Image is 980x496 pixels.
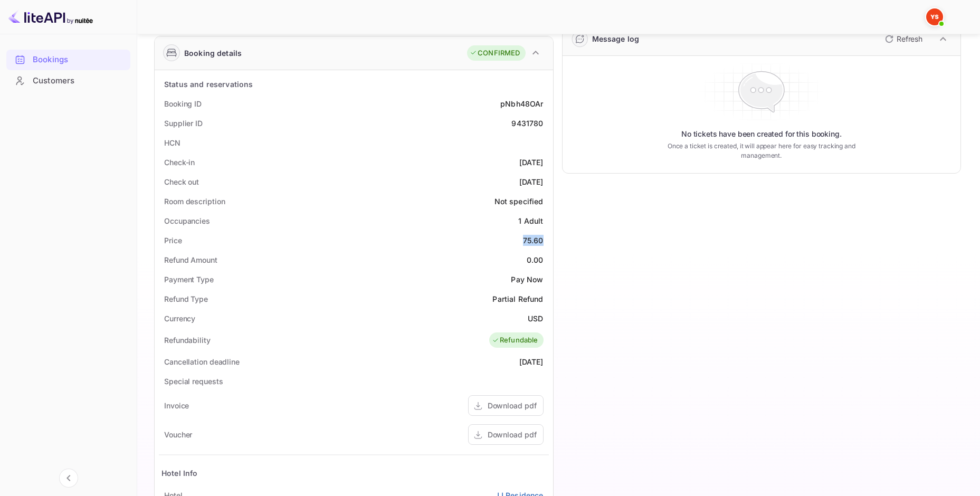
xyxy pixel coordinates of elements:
div: Refundable [492,335,538,346]
div: 9431780 [511,118,543,129]
div: Supplier ID [164,118,203,129]
div: Price [164,235,182,246]
div: 1 Adult [518,215,543,226]
div: CONFIRMED [470,48,520,59]
div: Partial Refund [492,293,543,304]
button: Collapse navigation [59,469,78,488]
div: Occupancies [164,215,210,226]
div: [DATE] [519,157,544,168]
div: Invoice [164,400,189,411]
p: Refresh [897,33,922,44]
div: Customers [6,71,130,91]
div: [DATE] [519,176,544,187]
div: Check-in [164,157,195,168]
div: Pay Now [511,274,543,285]
div: USD [528,313,543,324]
div: Refund Amount [164,254,217,265]
div: Refundability [164,335,211,346]
div: Booking details [184,47,242,59]
p: No tickets have been created for this booking. [681,129,842,139]
div: Not specified [494,196,544,207]
div: Download pdf [488,400,537,411]
div: Room description [164,196,225,207]
div: 75.60 [523,235,544,246]
div: Message log [592,33,640,44]
a: Bookings [6,50,130,69]
img: Yandex Support [926,8,943,25]
div: Booking ID [164,98,202,109]
div: Voucher [164,429,192,440]
div: Cancellation deadline [164,356,240,367]
div: Bookings [33,54,125,66]
div: Download pdf [488,429,537,440]
div: Special requests [164,376,223,387]
div: Currency [164,313,195,324]
img: LiteAPI logo [8,8,93,25]
div: HCN [164,137,180,148]
div: [DATE] [519,356,544,367]
p: Once a ticket is created, it will appear here for easy tracking and management. [654,141,869,160]
div: Payment Type [164,274,214,285]
div: Check out [164,176,199,187]
div: Bookings [6,50,130,70]
div: Status and reservations [164,79,253,90]
div: Hotel Info [161,468,198,479]
div: pNbh48OAr [500,98,543,109]
div: Customers [33,75,125,87]
button: Refresh [879,31,927,47]
a: Customers [6,71,130,90]
div: Refund Type [164,293,208,304]
div: 0.00 [527,254,544,265]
